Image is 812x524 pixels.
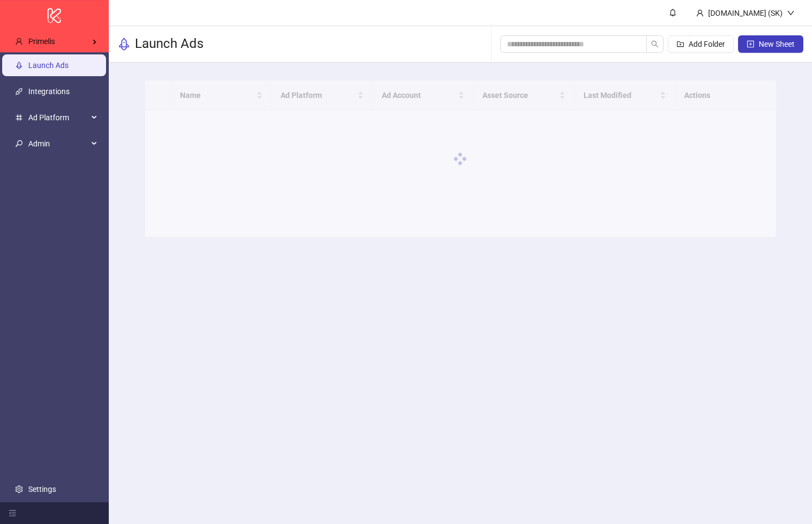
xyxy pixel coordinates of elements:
span: Add Folder [689,40,725,48]
span: New Sheet [759,40,795,48]
span: rocket [117,38,131,51]
span: Ad Platform [28,107,88,128]
span: plus-square [747,40,754,48]
a: Settings [28,485,56,494]
span: folder-add [677,40,684,48]
span: user [696,9,704,17]
span: Primelis [28,37,55,46]
a: Integrations [28,87,70,96]
span: number [15,114,23,121]
span: bell [669,9,677,16]
span: Admin [28,133,88,155]
h3: Launch Ads [135,35,203,53]
span: user [15,38,23,45]
button: Add Folder [668,35,734,53]
button: New Sheet [738,35,803,53]
span: down [787,9,795,17]
span: menu-fold [9,509,16,517]
a: Launch Ads [28,61,69,70]
div: [DOMAIN_NAME] (SK) [704,7,787,19]
span: key [15,140,23,147]
span: search [651,40,659,48]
